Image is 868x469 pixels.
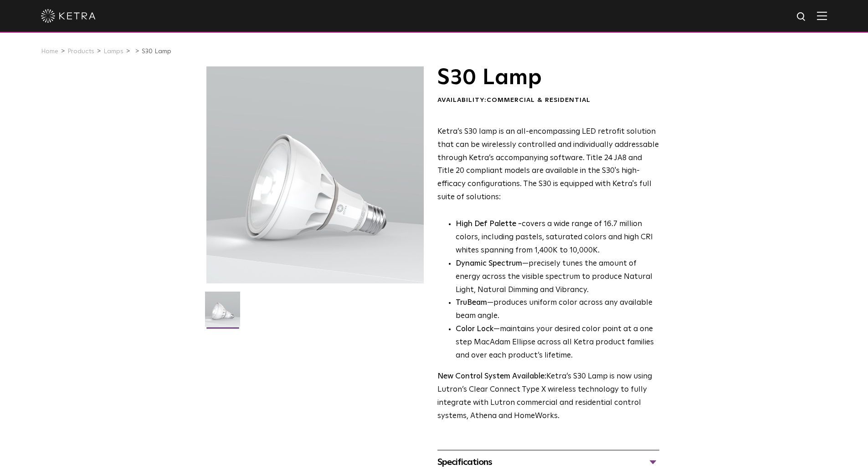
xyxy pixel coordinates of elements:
[456,257,659,297] li: —precisely tunes the amount of energy across the visible spectrum to produce Natural Light, Natur...
[437,128,659,201] span: Ketra’s S30 lamp is an all-encompassing LED retrofit solution that can be wirelessly controlled a...
[456,260,522,267] strong: Dynamic Spectrum
[142,48,171,55] a: S30 Lamp
[437,66,659,89] h1: S30 Lamp
[796,11,807,23] img: search icon
[456,325,493,333] strong: Color Lock
[103,48,123,55] a: Lamps
[456,220,522,228] strong: High Def Palette -
[205,292,240,333] img: S30-Lamp-Edison-2021-Web-Square
[456,299,487,307] strong: TruBeam
[437,373,546,380] strong: New Control System Available:
[41,48,58,55] a: Home
[487,97,591,103] span: Commercial & Residential
[456,218,659,257] p: covers a wide range of 16.7 million colors, including pastels, saturated colors and high CRI whit...
[67,48,94,55] a: Products
[437,96,659,105] div: Availability:
[456,297,659,323] li: —produces uniform color across any available beam angle.
[41,9,96,23] img: ketra-logo-2019-white
[817,11,827,20] img: Hamburger%20Nav.svg
[456,323,659,363] li: —maintains your desired color point at a one step MacAdam Ellipse across all Ketra product famili...
[437,370,659,423] p: Ketra’s S30 Lamp is now using Lutron’s Clear Connect Type X wireless technology to fully integrat...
